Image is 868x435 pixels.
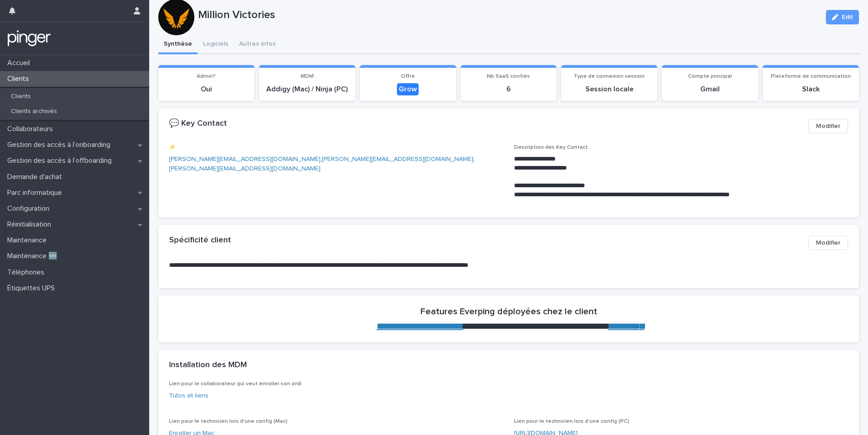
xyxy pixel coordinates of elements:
[169,165,321,172] a: [PERSON_NAME][EMAIL_ADDRESS][DOMAIN_NAME]
[169,155,503,174] p: , ,
[264,85,350,94] p: Addigy (Mac) / Ninja (PC)
[574,74,645,79] span: Type de connexion session
[198,35,234,54] button: Logiciels
[487,74,530,79] span: Nb SaaS confiés
[771,74,851,79] span: Plateforme de communication
[4,173,69,181] p: Demande d'achat
[197,74,216,79] span: Admin?
[466,85,552,94] p: 6
[420,306,597,317] h2: Features Everping déployées chez le client
[4,156,119,165] p: Gestion des accès à l’offboarding
[234,35,281,54] button: Autres infos
[169,145,176,150] span: ⚡️
[169,236,231,246] h2: Spécificité client
[4,59,37,67] p: Accueil
[7,29,51,47] img: mTgBEunGTSyRkCgitkcU
[4,93,38,100] p: Clients
[322,156,473,162] a: [PERSON_NAME][EMAIL_ADDRESS][DOMAIN_NAME]
[514,419,629,424] span: Lien pour le technicien lors d'une config (PC)
[4,268,52,277] p: Téléphones
[566,85,652,94] p: Session locale
[169,119,227,129] h2: 💬 Key Contact
[808,119,848,133] button: Modifier
[164,85,249,94] p: Oui
[667,85,753,94] p: Gmail
[816,238,840,247] span: Modifier
[4,189,69,197] p: Parc informatique
[4,220,58,229] p: Réinitialisation
[169,419,288,424] span: Lien pour le technicien lors d'une config (Mac)
[842,14,853,20] span: Edit
[169,156,321,162] a: [PERSON_NAME][EMAIL_ADDRESS][DOMAIN_NAME]
[169,381,302,387] span: Lien pour le collaborateur qui veut enroller son ordi
[4,204,57,213] p: Configuration
[397,83,419,95] div: Grow
[768,85,854,94] p: Slack
[4,108,64,115] p: Clients archivés
[4,252,65,260] p: Maintenance 🆕
[816,122,840,131] span: Modifier
[158,35,198,54] button: Synthèse
[401,74,415,79] span: Offre
[169,360,247,370] h2: Installation des MDM
[4,125,60,133] p: Collaborateurs
[688,74,732,79] span: Compte principal
[301,74,314,79] span: MDM
[4,236,54,245] p: Maintenance
[4,284,62,293] p: Étiquettes UPS
[169,392,208,399] a: Tutos et liens
[808,236,848,250] button: Modifier
[198,9,819,22] p: Million Victories
[4,75,36,83] p: Clients
[4,141,118,149] p: Gestion des accès à l’onboarding
[826,10,859,24] button: Edit
[514,145,588,150] span: Description des Key Contact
